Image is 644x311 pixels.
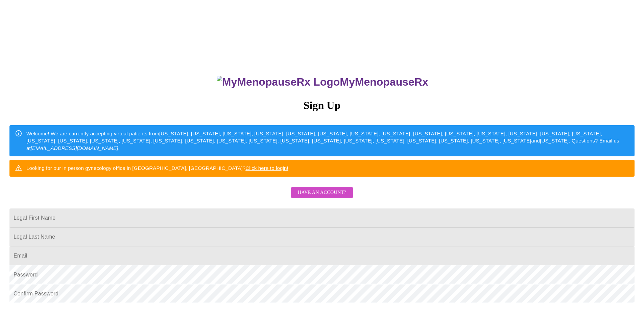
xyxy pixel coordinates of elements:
em: [EMAIL_ADDRESS][DOMAIN_NAME] [31,145,118,151]
h3: Sign Up [9,99,635,112]
div: Welcome! We are currently accepting virtual patients from [US_STATE], [US_STATE], [US_STATE], [US... [26,127,629,154]
h3: MyMenopauseRx [10,76,635,88]
span: Have an account? [298,188,346,197]
img: MyMenopauseRx Logo [217,76,340,88]
a: Click here to login! [245,165,288,171]
div: Looking for our in person gynecology office in [GEOGRAPHIC_DATA], [GEOGRAPHIC_DATA]? [26,162,288,174]
button: Have an account? [291,187,353,199]
a: Have an account? [289,194,355,200]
